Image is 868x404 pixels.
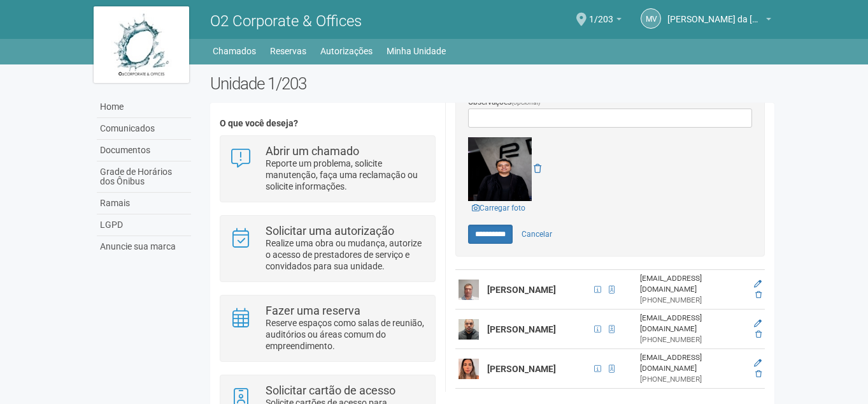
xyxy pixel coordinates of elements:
[487,324,556,334] strong: [PERSON_NAME]
[468,201,529,215] a: Carregar foto
[97,118,191,140] a: Comunicados
[213,42,256,60] a: Chamados
[97,96,191,118] a: Home
[468,137,532,201] img: GetFile
[534,163,541,174] a: Remover
[97,140,191,161] a: Documentos
[210,12,362,30] span: O2 Corporate & Offices
[266,304,360,317] strong: Fazer uma reserva
[640,295,744,306] div: [PHONE_NUMBER]
[459,359,479,379] img: user.png
[97,236,191,257] a: Anuncie sua marca
[266,224,394,237] strong: Solicitar uma autorização
[97,193,191,214] a: Ramais
[754,280,762,288] a: Editar membro
[97,161,191,193] a: Grade de Horários dos Ônibus
[230,225,425,272] a: Solicitar uma autorização Realize uma obra ou mudança, autorize o acesso de prestadores de serviç...
[667,16,771,26] a: [PERSON_NAME] da [PERSON_NAME]
[640,313,744,334] div: [EMAIL_ADDRESS][DOMAIN_NAME]
[589,2,613,24] span: 1/203
[266,384,395,397] strong: Solicitar cartão de acesso
[755,330,762,339] a: Excluir membro
[754,319,762,328] a: Editar membro
[266,237,425,272] p: Realize uma obra ou mudança, autorize o acesso de prestadores de serviço e convidados para sua un...
[755,290,762,299] a: Excluir membro
[589,16,622,26] a: 1/203
[640,273,744,295] div: [EMAIL_ADDRESS][DOMAIN_NAME]
[641,8,661,29] a: MV
[94,6,189,83] img: logo.jpg
[230,146,425,192] a: Abrir um chamado Reporte um problema, solicite manutenção, faça uma reclamação ou solicite inform...
[640,334,744,345] div: [PHONE_NUMBER]
[640,352,744,374] div: [EMAIL_ADDRESS][DOMAIN_NAME]
[320,42,373,60] a: Autorizações
[487,285,556,295] strong: [PERSON_NAME]
[487,364,556,374] strong: [PERSON_NAME]
[468,96,541,108] label: Observações
[266,158,425,192] p: Reporte um problema, solicite manutenção, faça uma reclamação ou solicite informações.
[667,2,763,24] span: Marcus Vinicius da Silveira Costa
[459,319,479,340] img: user.png
[754,359,762,368] a: Editar membro
[511,99,541,106] span: (opcional)
[270,42,306,60] a: Reservas
[387,42,446,60] a: Minha Unidade
[266,317,425,352] p: Reserve espaços como salas de reunião, auditórios ou áreas comum do empreendimento.
[459,280,479,300] img: user.png
[640,374,744,385] div: [PHONE_NUMBER]
[97,214,191,236] a: LGPD
[220,119,436,128] h4: O que você deseja?
[515,225,559,244] a: Cancelar
[230,305,425,352] a: Fazer uma reserva Reserve espaços como salas de reunião, auditórios ou áreas comum do empreendime...
[210,74,775,93] h2: Unidade 1/203
[755,370,762,378] a: Excluir membro
[266,144,359,158] strong: Abrir um chamado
